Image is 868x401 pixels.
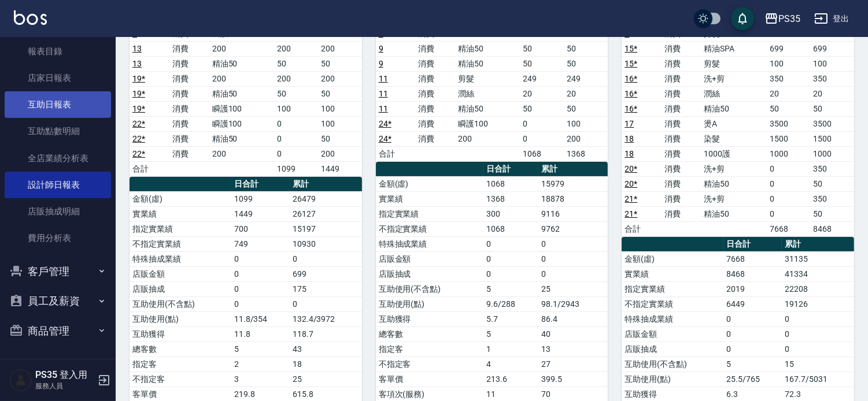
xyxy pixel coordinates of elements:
td: 消費 [662,176,701,191]
a: 設計師日報表 [5,172,111,198]
td: 1000 [767,146,811,161]
td: 249 [564,71,608,86]
td: 精油50 [209,86,274,101]
td: 43 [290,341,362,357]
td: 350 [810,191,854,206]
td: 20 [810,86,854,101]
img: Person [9,369,32,392]
td: 0 [290,296,362,311]
td: 洗+剪 [701,161,766,176]
td: 20 [564,86,608,101]
td: 精油50 [455,41,520,56]
td: 11.8/354 [231,311,290,326]
a: 13 [132,44,142,53]
td: 50 [520,41,564,56]
td: 精油50 [455,56,520,71]
td: 5 [483,326,538,341]
td: 1449 [318,161,362,176]
td: 互助獲得 [130,326,231,341]
td: 0 [538,251,608,266]
th: 累計 [538,162,608,177]
td: 8468 [810,221,854,236]
td: 1068 [520,146,564,161]
td: 不指定實業績 [376,221,484,236]
td: 店販抽成 [376,266,484,281]
td: 50 [318,131,362,146]
a: 費用分析表 [5,225,111,251]
td: 合計 [376,146,416,161]
td: 0 [520,131,564,146]
td: 699 [767,41,811,56]
td: 燙A [701,116,766,131]
td: 100 [274,101,318,116]
td: 98.1/2943 [538,296,608,311]
td: 不指定客 [130,372,231,387]
td: 200 [318,146,362,161]
button: 登出 [810,8,854,29]
td: 0 [290,251,362,266]
td: 2 [231,357,290,372]
td: 店販抽成 [622,341,723,357]
td: 合計 [130,161,169,176]
a: 11 [379,104,388,113]
button: 商品管理 [5,316,111,346]
td: 消費 [169,101,209,116]
a: 8 [132,29,137,38]
td: 總客數 [130,341,231,357]
td: 指定客 [130,357,231,372]
td: 0 [767,161,811,176]
td: 消費 [662,86,701,101]
td: 8468 [723,266,782,281]
th: 日合計 [483,162,538,177]
p: 服務人員 [35,381,94,391]
a: 18 [625,149,634,158]
td: 7668 [767,221,811,236]
td: 1099 [274,161,318,176]
td: 0 [274,116,318,131]
a: 13 [132,59,142,68]
td: 699 [810,41,854,56]
td: 200 [209,41,274,56]
td: 13 [538,341,608,357]
td: 1000 [810,146,854,161]
td: 消費 [662,131,701,146]
td: 不指定客 [376,357,484,372]
td: 不指定實業績 [130,236,231,251]
td: 指定實業績 [376,206,484,221]
td: 精油50 [209,56,274,71]
td: 瞬護100 [209,101,274,116]
td: 50 [767,101,811,116]
a: 9 [379,44,383,53]
td: 0 [767,206,811,221]
td: 實業績 [130,206,231,221]
td: 1 [483,341,538,357]
td: 25.5/765 [723,372,782,387]
td: 200 [455,131,520,146]
td: 118.7 [290,326,362,341]
td: 瞬護100 [209,116,274,131]
td: 0 [723,341,782,357]
td: 互助使用(點) [376,296,484,311]
td: 0 [520,116,564,131]
a: 9 [379,29,383,38]
td: 消費 [169,41,209,56]
td: 特殊抽成業績 [376,236,484,251]
td: 26479 [290,191,362,206]
td: 50 [520,101,564,116]
td: 40 [538,326,608,341]
td: 100 [767,56,811,71]
td: 0 [538,266,608,281]
td: 實業績 [622,266,723,281]
td: 200 [209,71,274,86]
td: 200 [274,71,318,86]
td: 精油SPA [701,41,766,56]
td: 132.4/3972 [290,311,362,326]
img: Logo [14,10,47,25]
td: 15 [782,357,854,372]
td: 互助使用(不含點) [130,296,231,311]
td: 染髮 [701,131,766,146]
td: 22208 [782,281,854,296]
td: 特殊抽成業績 [130,251,231,266]
td: 0 [723,326,782,341]
td: 200 [318,71,362,86]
